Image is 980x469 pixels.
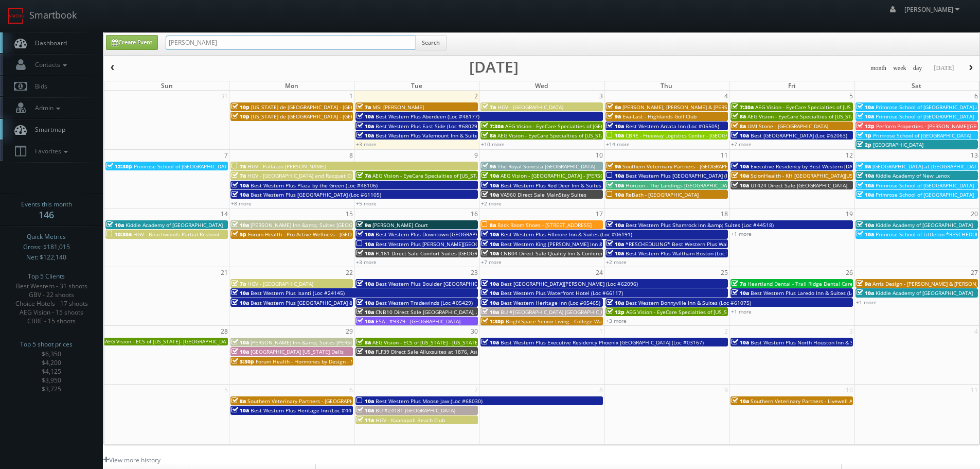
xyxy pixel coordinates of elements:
span: Best Western Plus Isanti (Loc #24145) [251,289,345,297]
span: 12 [845,150,854,161]
span: ESA - #9379 - [GEOGRAPHIC_DATA] [376,318,460,325]
span: Smartmap [30,125,65,134]
span: Bids [30,82,47,91]
span: FLF39 Direct Sale Alluxsuites at 1876, Ascend Hotel Collection [376,348,529,355]
span: Sat [912,81,921,90]
span: Gross: $181,015 [23,242,70,252]
a: +7 more [731,141,752,148]
span: [US_STATE] de [GEOGRAPHIC_DATA] - [GEOGRAPHIC_DATA] [251,103,393,111]
span: BU #24181 [GEOGRAPHIC_DATA] [376,407,455,414]
span: Forum Health - Pro Active Wellness - [GEOGRAPHIC_DATA] [248,231,390,238]
span: 18 [720,209,729,219]
span: 12p [607,308,625,316]
span: 10a [482,308,499,316]
span: Best Western Plus [GEOGRAPHIC_DATA] (Loc #64008) [626,172,756,179]
span: 25 [720,267,729,278]
span: 9a [857,163,871,170]
span: 11 [720,150,729,161]
span: AEG Vision - EyeCare Specialties of [GEOGRAPHIC_DATA][US_STATE] - [GEOGRAPHIC_DATA] [505,123,725,130]
span: The Royal Sonesta [GEOGRAPHIC_DATA] [497,163,595,170]
span: HGV - [GEOGRAPHIC_DATA] and Racquet Club [247,172,358,179]
span: 10a [482,339,499,346]
span: BrightSpace Senior Living - College Walk [506,318,606,325]
span: MSI [PERSON_NAME] [372,103,424,111]
span: 24 [595,267,604,278]
span: 21 [220,267,229,278]
h2: [DATE] [469,62,519,72]
span: 5 [223,385,229,395]
span: 10a [607,221,624,229]
a: +3 more [356,258,377,266]
span: Best Western Plus North Houston Inn & Suites (Loc #44475) [751,339,899,346]
span: 10a [732,289,749,297]
span: 8 [598,385,604,395]
span: Sun [161,81,173,90]
span: 8a [482,132,496,139]
span: 10p [231,113,250,120]
span: [PERSON_NAME] [904,5,963,14]
span: 9a [482,163,496,170]
span: AEG Vision - EyeCare Specialties of [US_STATE] - In Focus Vision Center [497,132,671,139]
span: Southern Veterinary Partners - [GEOGRAPHIC_DATA] [247,397,375,405]
span: Mon [285,81,298,90]
span: 3 [848,326,854,337]
span: 10a [607,132,624,139]
span: BU #[GEOGRAPHIC_DATA] [GEOGRAPHIC_DATA] [501,308,615,316]
span: 22 [345,267,354,278]
a: +7 more [481,258,502,266]
span: HGV - Pallazzo [PERSON_NAME] [247,163,326,170]
span: 3 [598,91,604,101]
span: 10a [357,299,374,306]
span: 10a [357,123,374,130]
span: Dashboard [30,39,67,47]
span: Best Western Plus Plaza by the Green (Loc #48106) [251,182,378,189]
span: 7a [732,280,746,287]
span: 10a [607,191,624,198]
span: 10a [357,308,374,316]
span: 10a [231,407,249,414]
strong: 146 [39,209,54,221]
span: 5p [231,231,246,238]
a: +1 more [731,308,752,315]
span: Best Western Plus [GEOGRAPHIC_DATA] (Loc #61105) [251,191,381,198]
span: 10a [732,172,749,179]
span: 31 [220,91,229,101]
span: Best Western Plus Shamrock Inn &amp; Suites (Loc #44518) [626,221,774,229]
span: 7a [357,172,371,179]
span: CNB10 Direct Sale [GEOGRAPHIC_DATA], Ascend Hotel Collection [376,308,536,316]
span: 30 [470,326,479,337]
span: Favorites [30,147,70,155]
span: 10a [857,221,874,229]
span: 10a [231,289,249,297]
span: Best Western Plus Aberdeen (Loc #48177) [376,113,479,120]
span: Wed [535,81,548,90]
span: FL161 Direct Sale Comfort Suites [GEOGRAPHIC_DATA] Downtown [376,250,537,257]
span: Best Western Plus Laredo Inn & Suites (Loc #44702) [751,289,879,297]
span: Best Western Bonnyville Inn & Suites (Loc #61075) [626,299,751,306]
span: 8a [231,397,246,405]
span: Best Western Plus Valemount Inn & Suites (Loc #62120) [376,132,514,139]
span: ReBath - [GEOGRAPHIC_DATA] [626,191,699,198]
span: [GEOGRAPHIC_DATA] [US_STATE] Dells [251,348,344,355]
span: 10a [482,250,499,257]
span: 10a [482,299,499,306]
span: Best Western Plus Moose Jaw (Loc #68030) [376,397,483,405]
span: AEG Vision - EyeCare Specialties of [US_STATE] - Carolina Family Vision [747,113,921,120]
span: Kiddie Academy of [GEOGRAPHIC_DATA] [126,221,223,229]
span: [PERSON_NAME], [PERSON_NAME] & [PERSON_NAME], LLC - [GEOGRAPHIC_DATA] [622,103,821,111]
span: 15 [345,209,354,219]
span: 10a [357,250,374,257]
span: 10a [357,397,374,405]
span: 28 [220,326,229,337]
button: day [910,62,926,75]
a: +2 more [606,258,627,266]
span: 10a [357,348,374,355]
a: +8 more [231,200,252,207]
input: Search for Events [166,36,416,50]
span: Primrose School of [GEOGRAPHIC_DATA] [876,191,974,198]
span: HGV - Beachwoods Partial Reshoot [133,231,220,238]
span: 10 [845,385,854,395]
span: 4 [973,326,979,337]
span: Kiddie Academy of [GEOGRAPHIC_DATA] [876,289,973,297]
span: Primrose School of [GEOGRAPHIC_DATA][PERSON_NAME] [134,163,273,170]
